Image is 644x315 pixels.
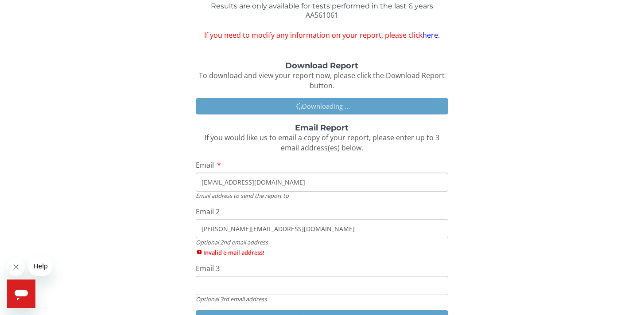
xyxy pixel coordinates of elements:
span: To download and view your report now, please click the Download Report button. [199,71,445,91]
iframe: Button to launch messaging window [7,280,35,308]
iframe: Close message [7,258,25,276]
span: Email 2 [196,207,220,217]
div: Email address to send the report to [196,192,448,200]
span: Invalid e-mail address! [196,248,448,256]
span: If you need to modify any information on your report, please click [196,30,448,40]
span: Email 3 [196,264,220,273]
div: Optional 2nd email address [196,238,448,246]
span: If you would like us to email a copy of your report, please enter up to 3 email address(es) below. [205,133,439,153]
span: AA561061 [306,10,338,20]
div: Optional 3rd email address [196,295,448,303]
iframe: Message from company [28,256,52,276]
strong: Email Report [295,123,349,133]
button: Downloading ... [196,98,448,114]
strong: Download Report [285,61,358,71]
a: here. [423,30,440,40]
h4: Results are only available for tests performed in the last 6 years [196,2,448,10]
span: Email [196,160,214,170]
